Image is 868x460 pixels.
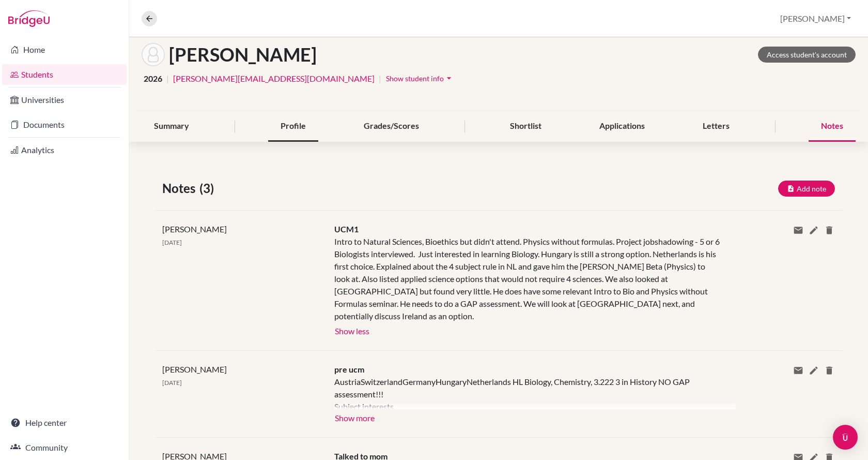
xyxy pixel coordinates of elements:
[2,437,127,458] a: Community
[776,9,856,28] button: [PERSON_NAME]
[386,74,444,83] span: Show student info
[2,114,127,135] a: Documents
[144,72,162,85] span: 2026
[162,379,182,387] span: [DATE]
[142,111,202,142] div: Summary
[268,111,318,142] div: Profile
[162,364,227,374] span: [PERSON_NAME]
[758,47,856,63] a: Access student's account
[334,409,375,425] button: Show more
[498,111,554,142] div: Shortlist
[334,322,370,338] button: Show less
[142,43,165,66] img: Dávid Demény's avatar
[334,224,359,234] span: UCM1
[173,72,375,85] a: [PERSON_NAME][EMAIL_ADDRESS][DOMAIN_NAME]
[334,364,364,374] span: pre ucm
[334,235,720,322] div: Intro to Natural Sciences, Bioethics but didn't attend. Physics without formulas. Project jobshad...
[166,72,169,85] span: |
[351,111,431,142] div: Grades/Scores
[690,111,742,142] div: Letters
[833,425,858,450] div: Open Intercom Messenger
[2,39,127,60] a: Home
[199,179,218,198] span: (3)
[2,64,127,85] a: Students
[2,412,127,433] a: Help center
[162,179,199,198] span: Notes
[2,90,127,110] a: Universities
[2,140,127,160] a: Analytics
[169,43,317,66] h1: [PERSON_NAME]
[162,224,227,234] span: [PERSON_NAME]
[587,111,657,142] div: Applications
[809,111,856,142] div: Notes
[385,70,455,86] button: Show student infoarrow_drop_down
[778,181,835,197] button: Add note
[162,239,182,246] span: [DATE]
[334,376,720,409] div: AustriaSwitzerlandGermanyHungaryNetherlands HL Biology, Chemistry, 3.222 3 in History NO GAP asse...
[379,72,381,85] span: |
[8,10,50,27] img: Bridge-U
[444,73,454,83] i: arrow_drop_down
